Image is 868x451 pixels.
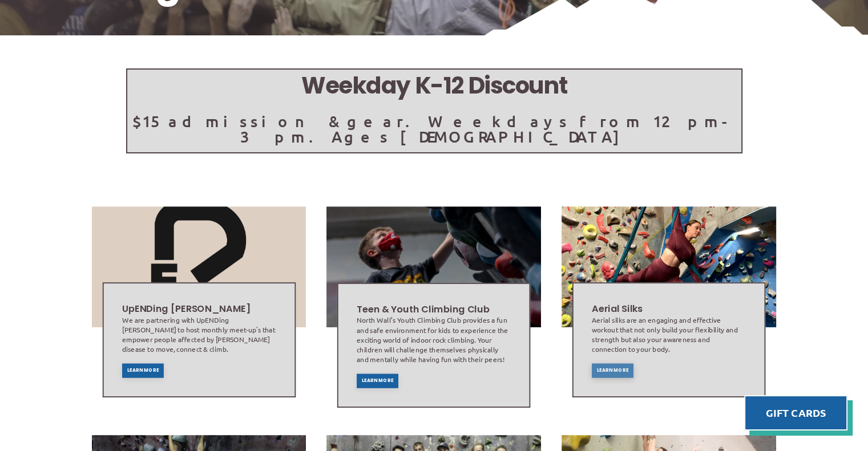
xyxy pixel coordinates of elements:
div: North Wall’s Youth Climbing Club provides a fun and safe environment for kids to experience the e... [357,315,511,364]
h2: UpENDing [PERSON_NAME] [122,302,276,315]
a: Learn More [592,363,633,377]
span: Learn More [597,368,629,373]
span: Learn More [362,379,394,383]
h2: Aerial Silks [592,302,746,315]
p: $15 admission & gear. Weekdays from 12pm-3pm. Ages [DEMOGRAPHIC_DATA] [127,113,741,144]
div: Aerial silks are an engaging and effective workout that not only build your flexibility and stren... [592,315,746,354]
span: Learn More [127,368,159,373]
img: Image [561,206,777,327]
a: Learn More [357,373,398,388]
img: Image [91,206,306,327]
div: We are partnering with UpENDing [PERSON_NAME] to host monthly meet-up's that empower people affec... [122,315,276,354]
img: Image [326,206,541,327]
h2: Teen & Youth Climbing Club [357,302,511,315]
a: Learn More [122,363,163,377]
h5: Weekday K-12 Discount [127,70,741,102]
